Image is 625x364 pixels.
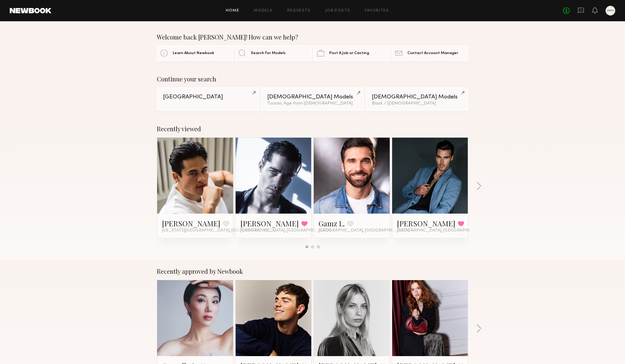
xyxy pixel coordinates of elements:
a: Contact Account Manager [392,46,468,61]
span: Search For Models [251,51,286,55]
span: [GEOGRAPHIC_DATA], [GEOGRAPHIC_DATA] [397,228,488,233]
span: [US_STATE][GEOGRAPHIC_DATA], [GEOGRAPHIC_DATA] [162,228,276,233]
div: [DEMOGRAPHIC_DATA] Models [267,94,357,100]
span: Contact Account Manager [407,51,458,55]
a: Models [254,9,272,13]
div: Black / [DEMOGRAPHIC_DATA] [372,101,462,106]
div: Welcome back [PERSON_NAME]! How can we help? [157,33,468,41]
span: [GEOGRAPHIC_DATA], [GEOGRAPHIC_DATA] [319,228,409,233]
div: Recently viewed [157,125,468,132]
a: [DEMOGRAPHIC_DATA] ModelsTucson, Age from [DEMOGRAPHIC_DATA]. [261,88,364,111]
a: [DEMOGRAPHIC_DATA] ModelsBlack / [DEMOGRAPHIC_DATA] [366,88,468,111]
div: [DEMOGRAPHIC_DATA] Models [372,94,462,100]
a: Requests [287,9,311,13]
a: Job Posts [325,9,350,13]
div: Tucson, Age from [DEMOGRAPHIC_DATA]. [267,101,357,106]
a: Search For Models [235,46,312,61]
a: [PERSON_NAME] [240,218,299,228]
a: Gamz L. [319,218,345,228]
div: Continue your search [157,75,468,83]
a: [PERSON_NAME] [397,218,455,228]
a: Home [226,9,240,13]
span: [GEOGRAPHIC_DATA], [GEOGRAPHIC_DATA] [240,228,331,233]
span: Learn About Newbook [173,51,214,55]
a: Favorites [365,9,389,13]
div: Recently approved by Newbook [157,268,468,275]
div: [GEOGRAPHIC_DATA] [163,94,253,100]
a: Post A Job or Casting [313,46,390,61]
a: [GEOGRAPHIC_DATA] [157,88,259,111]
a: Learn About Newbook [157,46,233,61]
span: Post A Job or Casting [329,51,369,55]
a: [PERSON_NAME] [162,218,220,228]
